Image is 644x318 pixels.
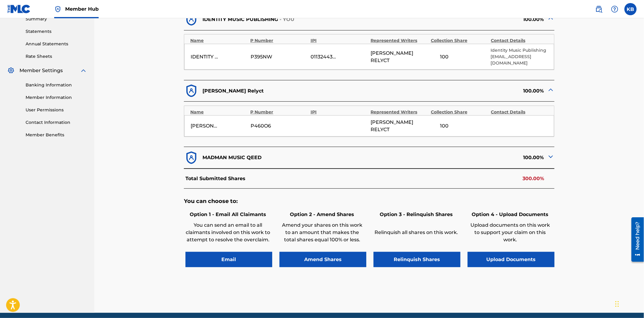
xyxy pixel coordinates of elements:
a: Public Search [593,3,605,15]
p: Upload documents on this work to support your claim on this work. [468,222,553,243]
img: expand-cell-toggle [547,15,554,22]
img: MLC Logo [7,5,31,13]
div: IPI [311,37,368,44]
a: Statements [26,28,87,35]
div: Represented Writers [371,109,428,115]
p: 300.00% [523,175,544,182]
a: Member Information [26,94,87,101]
a: Banking Information [26,82,87,88]
img: expand [80,67,87,74]
img: help [611,5,618,13]
p: IDENTITY MUSIC PUBLISHING [202,16,278,23]
div: User Menu [625,3,637,15]
div: Help [609,3,621,15]
h6: Option 1 - Email All Claimants [185,211,271,218]
img: Member Settings [7,67,15,74]
img: dfb38c8551f6dcc1ac04.svg [184,83,199,98]
a: User Permissions [26,107,87,113]
a: Annual Statements [26,41,87,47]
button: Upload Documents [468,252,554,267]
img: Top Rightsholder [54,5,62,13]
a: Rate Sheets [26,53,87,60]
div: P Number [251,109,308,115]
img: dfb38c8551f6dcc1ac04.svg [184,12,199,27]
div: Contact Details [491,109,548,115]
p: [PERSON_NAME] Relyct [202,87,264,95]
div: Name [190,37,247,44]
p: Amend your shares on this work to an amount that makes the total shares equal 100% or less. [280,222,365,243]
h6: Option 2 - Amend Shares [280,211,365,218]
a: Summary [26,16,87,22]
div: 100.00% [369,150,554,165]
span: [PERSON_NAME] RELYCT [371,50,428,64]
img: expand-cell-toggle [547,153,554,160]
button: Email [185,252,272,267]
p: You can send an email to all claimants involved on this work to attempt to resolve the overclaim. [185,222,271,243]
iframe: Chat Widget [614,289,644,318]
p: Identity Music Publishing [491,47,548,54]
p: Total Submitted Shares [185,175,245,182]
img: search [595,5,603,13]
p: MADMAN MUSIC QEED [202,154,262,161]
button: Relinquish Shares [374,252,460,267]
div: P Number [251,37,308,44]
div: 100.00% [369,83,554,98]
span: [PERSON_NAME] RELYCT [371,119,428,133]
a: Contact Information [26,119,87,126]
span: Member Hub [65,5,99,12]
p: - YOU [280,16,295,23]
div: Contact Details [491,37,548,44]
a: Member Benefits [26,132,87,138]
div: Represented Writers [371,37,428,44]
p: [EMAIL_ADDRESS][DOMAIN_NAME] [491,54,548,66]
span: Member Settings [19,67,63,74]
h6: Option 3 - Relinquish Shares [374,211,459,218]
div: Collection Share [431,37,488,44]
div: Drag [615,295,619,313]
div: Collection Share [431,109,488,115]
img: dfb38c8551f6dcc1ac04.svg [184,150,199,165]
div: Name [190,109,247,115]
div: 100.00% [369,12,554,27]
h5: You can choose to: [184,198,554,205]
img: expand-cell-toggle [547,86,554,93]
button: Amend Shares [280,252,366,267]
h6: Option 4 - Upload Documents [468,211,553,218]
iframe: Resource Center [627,215,644,264]
p: Relinquish all shares on this work. [374,229,459,236]
div: IPI [311,109,368,115]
